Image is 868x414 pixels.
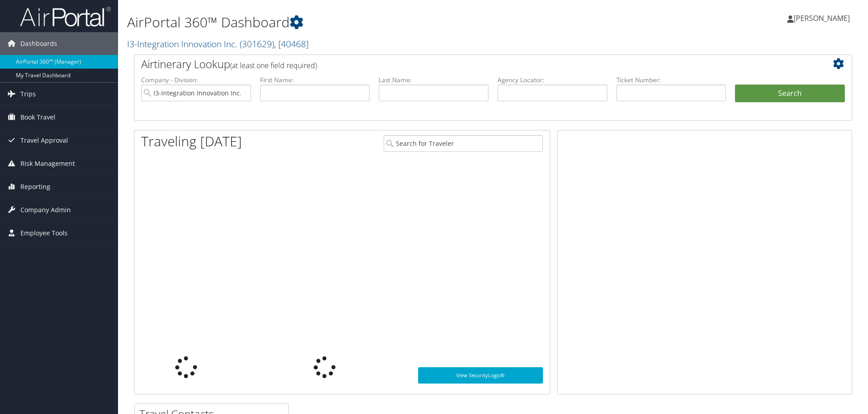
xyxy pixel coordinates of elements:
span: [PERSON_NAME] [794,13,850,23]
span: Employee Tools [20,222,68,244]
span: (at least one field required) [230,60,317,70]
button: Search [735,85,845,103]
h1: AirPortal 360™ Dashboard [127,13,615,32]
span: Book Travel [20,106,55,129]
span: Dashboards [20,32,57,55]
a: [PERSON_NAME] [787,5,859,32]
img: airportal-logo.png [20,6,111,27]
label: Ticket Number: [616,75,726,85]
label: Last Name: [379,75,488,85]
label: First Name: [260,75,370,85]
label: Company - Division: [141,75,251,85]
span: ( 301629 ) [240,38,274,50]
h1: Traveling [DATE] [141,132,242,151]
label: Agency Locator: [498,75,607,85]
a: View SecurityLogic® [418,367,543,384]
span: Reporting [20,175,50,198]
span: Risk Management [20,152,75,175]
span: Travel Approval [20,129,68,152]
span: Company Admin [20,199,71,221]
span: , [ 40468 ] [274,38,309,50]
a: I3-Integration Innovation Inc. [127,38,309,50]
h2: Airtinerary Lookup [141,56,785,72]
span: Trips [20,83,36,105]
input: Search for Traveler [384,135,543,152]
